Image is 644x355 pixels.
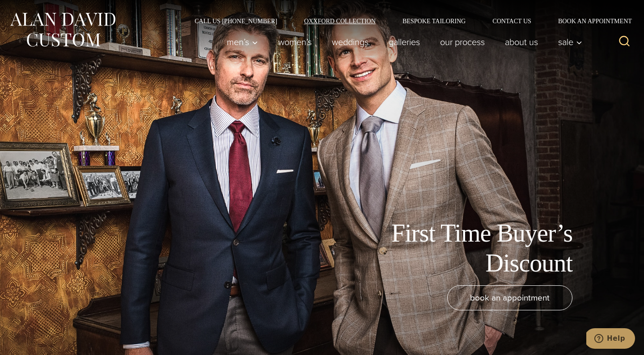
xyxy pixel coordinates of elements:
[291,18,389,24] a: Oxxford Collection
[447,285,572,310] a: book an appointment
[586,328,635,351] iframe: Opens a widget where you can chat to one of our agents
[430,33,495,51] a: Our Process
[9,10,116,50] img: Alan David Custom
[181,18,635,24] nav: Secondary Navigation
[545,18,635,24] a: Book an Appointment
[322,33,379,51] a: weddings
[389,18,479,24] a: Bespoke Tailoring
[181,18,291,24] a: Call Us [PHONE_NUMBER]
[495,33,548,51] a: About Us
[548,33,587,51] button: Child menu of Sale
[379,33,430,51] a: Galleries
[479,18,545,24] a: Contact Us
[268,33,322,51] a: Women’s
[470,291,550,304] span: book an appointment
[614,31,635,53] button: View Search Form
[217,33,587,51] nav: Primary Navigation
[217,33,268,51] button: Child menu of Men’s
[371,218,572,278] h1: First Time Buyer’s Discount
